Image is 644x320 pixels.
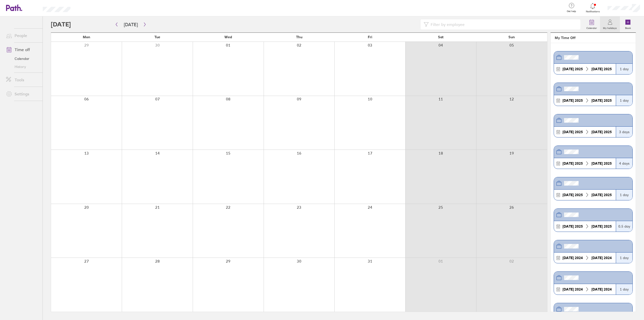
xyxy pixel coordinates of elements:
a: [DATE] 2025[DATE] 20251 day [554,51,633,75]
a: Calendar [2,55,43,63]
span: Tue [154,35,160,39]
div: 2025 [560,98,585,102]
header: My Time Off [551,33,636,43]
div: 2025 [589,67,614,71]
span: Wed [224,35,232,39]
strong: [DATE] [591,193,603,197]
span: Sun [508,35,515,39]
a: Notifications [585,3,601,13]
strong: [DATE] [562,287,574,292]
div: 4 days [616,158,632,169]
a: Book [620,16,636,32]
div: 2025 [560,193,585,197]
label: Calendar [583,25,600,30]
strong: [DATE] [562,130,574,134]
a: My holidays [600,16,620,32]
input: Filter by employee [429,20,577,29]
a: [DATE] 2025[DATE] 20253 days [554,114,633,137]
div: 2025 [589,161,614,165]
a: [DATE] 2025[DATE] 20251 day [554,177,633,200]
a: Calendar [583,16,600,32]
div: 1 day [616,284,632,295]
span: Sat [438,35,444,39]
span: Fri [368,35,372,39]
strong: [DATE] [562,256,574,260]
div: 2025 [560,67,585,71]
label: My holidays [600,25,620,30]
div: 2025 [589,130,614,134]
div: 2024 [560,287,585,291]
strong: [DATE] [591,224,603,229]
strong: [DATE] [591,161,603,166]
div: 2024 [560,256,585,260]
label: Book [622,25,634,30]
a: Tools [2,75,43,85]
button: [DATE] [120,20,142,29]
a: [DATE] 2024[DATE] 20241 day [554,240,633,263]
div: 2025 [589,224,614,228]
a: [DATE] 2025[DATE] 20251 day [554,83,633,106]
span: Thu [296,35,302,39]
div: 1 day [616,64,632,74]
div: 2025 [589,193,614,197]
strong: [DATE] [562,224,574,229]
strong: [DATE] [591,287,603,292]
a: Settings [2,89,43,99]
span: Notifications [585,10,601,13]
div: 1 day [616,95,632,106]
div: 2025 [589,98,614,102]
strong: [DATE] [591,98,603,103]
div: 2024 [589,256,614,260]
span: Get help [563,10,580,13]
div: 2025 [560,130,585,134]
a: [DATE] 2024[DATE] 20241 day [554,271,633,295]
strong: [DATE] [562,193,574,197]
div: 1 day [616,253,632,263]
strong: [DATE] [562,98,574,103]
a: People [2,30,43,41]
div: 3 days [616,127,632,137]
span: Mon [83,35,90,39]
a: Time off [2,45,43,55]
div: 2024 [589,287,614,291]
a: [DATE] 2025[DATE] 20254 days [554,146,633,169]
strong: [DATE] [562,161,574,166]
a: History [2,63,43,71]
strong: [DATE] [562,67,574,71]
div: 0.5 day [616,221,632,232]
strong: [DATE] [591,67,603,71]
div: 2025 [560,161,585,165]
div: 2025 [560,224,585,228]
a: [DATE] 2025[DATE] 20250.5 day [554,208,633,232]
strong: [DATE] [591,130,603,134]
div: 1 day [616,190,632,200]
strong: [DATE] [591,256,603,260]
